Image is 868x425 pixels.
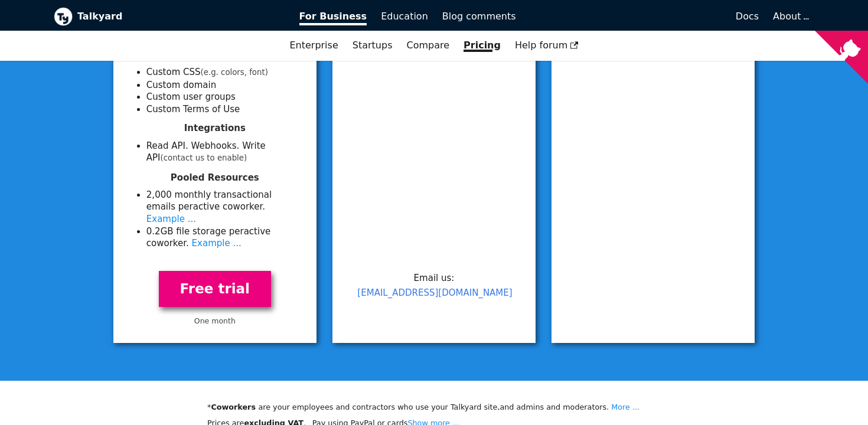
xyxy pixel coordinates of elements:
[146,189,302,225] li: 2 ,000 monthly transactional emails per active coworker .
[146,103,302,116] li: Custom Terms of Use
[146,140,302,165] li: Read API. Webhooks. Write API
[146,66,302,79] li: Custom CSS
[515,40,579,51] span: Help forum
[292,6,374,27] a: For Business
[611,403,639,411] a: More ...
[192,238,242,249] a: Example ...
[128,123,302,134] h4: Integrations
[207,401,661,413] li: * are your employees and contractors who use your Talkyard site, and admins and moderators.
[435,6,523,27] a: Blog comments
[146,79,302,91] li: Custom domain
[211,403,258,411] b: Coworkers
[201,68,268,77] small: (e.g. colors, font)
[381,11,428,22] span: Education
[161,153,247,162] small: (contact us to enable)
[347,271,521,300] p: Email us:
[456,35,508,55] a: Pricing
[299,11,367,25] span: For Business
[146,91,302,103] li: Custom user groups
[54,7,283,26] a: Talkyard logoTalkyard
[54,7,73,26] img: Talkyard logo
[374,6,435,27] a: Education
[406,40,449,51] a: Compare
[773,11,807,22] a: About
[523,6,766,27] a: Docs
[442,11,516,22] span: Blog comments
[345,35,400,55] a: Startups
[159,271,271,307] a: Free trial
[194,316,236,325] small: One month
[357,287,512,298] a: [EMAIL_ADDRESS][DOMAIN_NAME]
[128,172,302,184] h4: Pooled Resources
[282,35,345,55] a: Enterprise
[736,11,759,22] span: Docs
[77,9,283,24] b: Talkyard
[508,35,586,55] a: Help forum
[146,225,302,250] li: 0.2 GB file storage per active coworker .
[146,214,196,224] a: Example ...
